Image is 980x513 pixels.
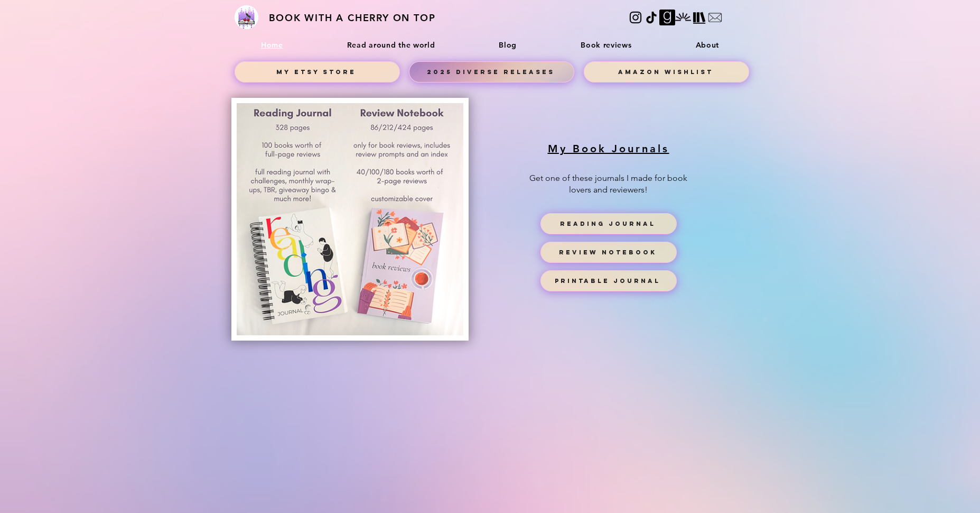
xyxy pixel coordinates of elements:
a: Amazon Wishlist [584,61,749,83]
a: Printable Journal [540,270,677,291]
span: Reading Journal [560,220,656,227]
span: Home [261,40,283,50]
img: 328 pages full reading journal with challenges, monthly wrap-ups, TBR, giveaway bingo & mu [237,103,463,335]
img: email [707,10,723,25]
ul: Social Bar [628,10,749,25]
a: About [666,35,749,55]
a: 2025 diverse releases [409,61,574,83]
a: Review Notebook [540,242,677,263]
span: About [696,40,720,50]
img: storygraph [691,10,707,25]
nav: Site [231,35,749,55]
a: Blog [469,35,547,55]
a: Reading Journal [540,213,677,234]
img: TikTok [643,10,659,25]
span: My Etsy Store [276,68,356,76]
span: Book reviews [581,40,631,50]
span: Read around the world [347,40,435,50]
span: My Book Journals [548,142,669,155]
span: Review Notebook [559,249,657,256]
img: Instagram [628,10,643,25]
a: Home [231,35,313,55]
a: Book reviews [551,35,661,55]
span: Amazon Wishlist [618,68,713,76]
a: BOOK WITH A CHERRY ON TOP [269,12,436,24]
img: 272631894_682938342708351_3793129933256219420_n.png [235,5,258,29]
img: goodreads [659,10,675,25]
a: My Book Journals [548,142,669,155]
span: 2025 diverse releases [427,68,555,76]
a: My Etsy Store [235,61,400,83]
img: Fable [675,10,691,25]
a: Read around the world [317,35,465,55]
span: Blog [499,40,517,50]
span: Printable Journal [555,277,660,285]
a: Get one of these journals I made for book lovers and reviewers! [529,173,687,195]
